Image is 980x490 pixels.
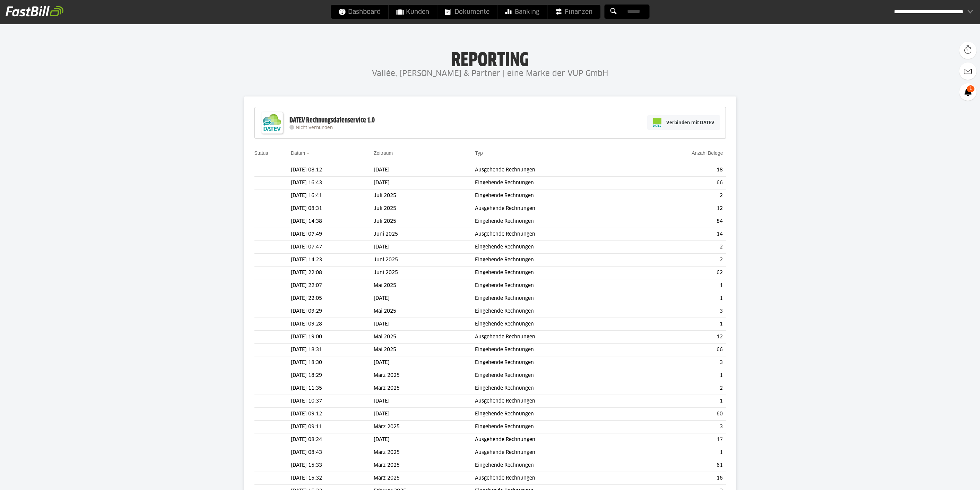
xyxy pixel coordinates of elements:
td: [DATE] 08:31 [291,202,374,215]
td: 60 [635,408,726,421]
td: 16 [635,472,726,485]
a: Status [254,150,268,156]
td: [DATE] [374,356,475,369]
td: 1 [635,279,726,292]
td: März 2025 [374,421,475,433]
td: 3 [635,356,726,369]
a: Verbinden mit DATEV [647,115,720,130]
td: [DATE] [374,241,475,254]
td: Eingehende Rechnungen [475,215,635,228]
td: Ausgehende Rechnungen [475,331,635,344]
a: Dokumente [437,5,497,19]
td: 61 [635,459,726,472]
td: [DATE] 09:11 [291,421,374,433]
td: [DATE] 18:31 [291,344,374,356]
a: Finanzen [547,5,600,19]
a: Banking [497,5,547,19]
td: 2 [635,254,726,267]
td: Eingehende Rechnungen [475,177,635,189]
td: Mai 2025 [374,279,475,292]
td: Eingehende Rechnungen [475,459,635,472]
td: [DATE] 09:12 [291,408,374,421]
td: 1 [635,446,726,459]
td: 1 [635,292,726,305]
td: Juli 2025 [374,202,475,215]
td: [DATE] 16:43 [291,177,374,189]
td: 17 [635,433,726,446]
td: [DATE] [374,408,475,421]
td: Mai 2025 [374,305,475,318]
td: Eingehende Rechnungen [475,305,635,318]
td: [DATE] 07:49 [291,228,374,241]
td: [DATE] 22:05 [291,292,374,305]
td: [DATE] [374,177,475,189]
td: 18 [635,164,726,177]
div: DATEV Rechnungsdatenservice 1.0 [289,116,375,125]
td: Juni 2025 [374,228,475,241]
td: [DATE] 09:29 [291,305,374,318]
td: 12 [635,202,726,215]
span: Dashboard [338,5,381,19]
td: [DATE] 16:41 [291,189,374,202]
td: Ausgehende Rechnungen [475,472,635,485]
td: Eingehende Rechnungen [475,318,635,331]
td: [DATE] [374,292,475,305]
span: Banking [505,5,539,19]
img: pi-datev-logo-farbig-24.svg [653,118,661,127]
img: DATEV-Datenservice Logo [258,109,286,137]
td: Eingehende Rechnungen [475,279,635,292]
td: 2 [635,189,726,202]
td: Eingehende Rechnungen [475,267,635,279]
td: [DATE] 08:12 [291,164,374,177]
td: 1 [635,318,726,331]
td: Ausgehende Rechnungen [475,202,635,215]
td: Mai 2025 [374,331,475,344]
td: Eingehende Rechnungen [475,421,635,433]
td: [DATE] 14:23 [291,254,374,267]
td: [DATE] 22:07 [291,279,374,292]
a: Zeitraum [374,150,393,156]
td: Juni 2025 [374,254,475,267]
a: Dashboard [331,5,388,19]
td: [DATE] [374,433,475,446]
td: 66 [635,177,726,189]
td: Juli 2025 [374,215,475,228]
td: Ausgehende Rechnungen [475,446,635,459]
td: [DATE] [374,395,475,408]
td: 1 [635,395,726,408]
td: 2 [635,382,726,395]
td: [DATE] 09:28 [291,318,374,331]
td: Ausgehende Rechnungen [475,433,635,446]
td: [DATE] 22:08 [291,267,374,279]
span: 1 [967,85,974,92]
td: Ausgehende Rechnungen [475,228,635,241]
td: März 2025 [374,382,475,395]
td: Ausgehende Rechnungen [475,395,635,408]
h1: Reporting [69,49,911,67]
td: Eingehende Rechnungen [475,382,635,395]
td: Eingehende Rechnungen [475,189,635,202]
td: [DATE] 19:00 [291,331,374,344]
img: sort_desc.gif [306,153,311,154]
td: März 2025 [374,369,475,382]
td: 84 [635,215,726,228]
td: Eingehende Rechnungen [475,344,635,356]
td: Eingehende Rechnungen [475,356,635,369]
td: Eingehende Rechnungen [475,369,635,382]
td: 3 [635,305,726,318]
a: Anzahl Belege [692,150,723,156]
td: [DATE] 07:47 [291,241,374,254]
a: Datum [291,150,305,156]
td: 14 [635,228,726,241]
a: 1 [959,83,977,101]
td: Juni 2025 [374,267,475,279]
span: Dokumente [445,5,489,19]
a: Kunden [389,5,437,19]
td: [DATE] [374,318,475,331]
td: [DATE] [374,164,475,177]
td: [DATE] 10:37 [291,395,374,408]
td: März 2025 [374,446,475,459]
td: März 2025 [374,472,475,485]
td: 12 [635,331,726,344]
td: Eingehende Rechnungen [475,254,635,267]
